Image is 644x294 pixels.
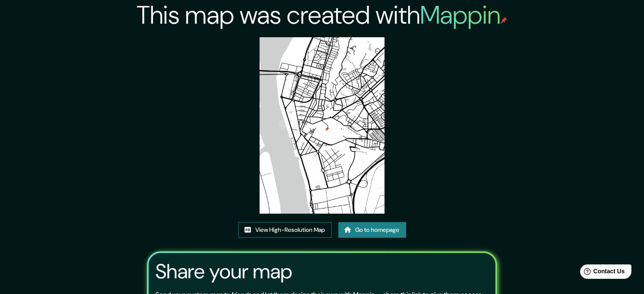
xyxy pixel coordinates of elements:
[569,261,635,285] iframe: Help widget launcher
[338,222,406,238] a: Go to homepage
[500,17,507,24] img: mappin-pin
[238,222,332,238] a: View High-Resolution Map
[155,260,292,283] h3: Share your map
[260,37,384,214] img: created-map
